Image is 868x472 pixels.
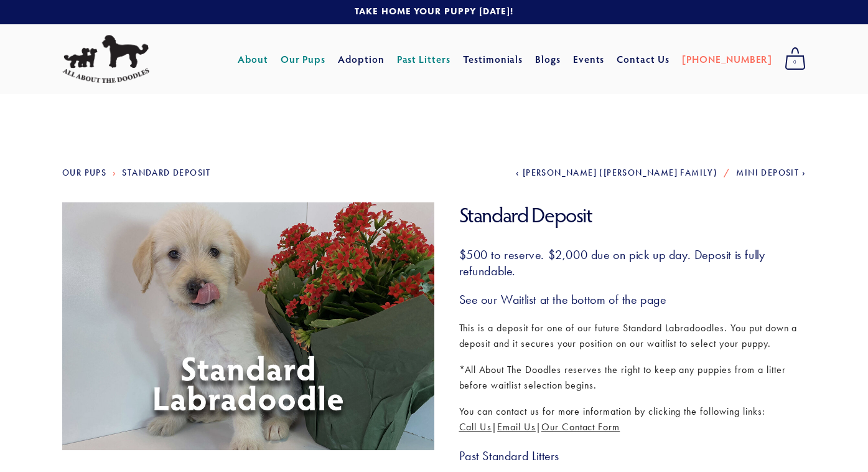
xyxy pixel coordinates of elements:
span: [PERSON_NAME] ([PERSON_NAME] Family) [523,168,717,178]
h3: $500 to reserve. $2,000 due on pick up day. Deposit is fully refundable. [459,247,806,279]
a: Events [573,48,605,70]
a: About [238,48,268,70]
img: All About The Doodles [62,35,149,83]
p: *All About The Doodles reserves the right to keep any puppies from a litter before waitlist selec... [459,362,806,394]
span: 0 [785,54,806,70]
a: Past Litters [397,52,451,65]
a: Testimonials [463,48,523,70]
a: Blogs [535,48,561,70]
a: [PHONE_NUMBER] [682,48,772,70]
a: [PERSON_NAME] ([PERSON_NAME] Family) [516,168,717,178]
h3: Past Standard Litters [459,448,806,464]
a: Standard Deposit [122,168,210,178]
a: Mini Deposit [736,168,806,178]
img: Standard_Deposit.jpg [57,202,440,450]
h3: See our Waitlist at the bottom of the page [459,291,806,308]
p: You can contact us for more information by clicking the following links: | | [459,404,806,435]
a: Our Pups [62,168,106,178]
a: Our Contact Form [541,421,620,433]
a: Email Us [497,421,536,433]
span: Mini Deposit [736,168,799,178]
a: Adoption [338,48,385,70]
p: This is a deposit for one of our future Standard Labradoodles. You put down a deposit and it secu... [459,320,806,352]
a: Our Pups [281,48,326,70]
h1: Standard Deposit [459,202,806,228]
a: Contact Us [617,48,670,70]
a: Call Us [459,421,492,433]
a: 0 items in cart [778,44,812,75]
